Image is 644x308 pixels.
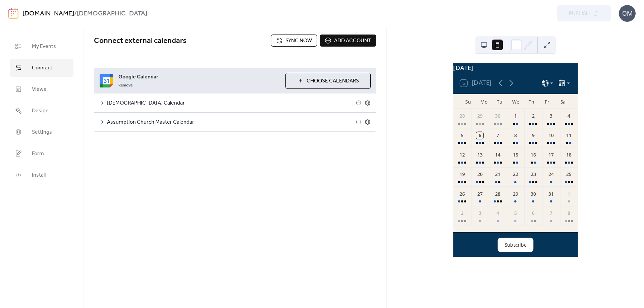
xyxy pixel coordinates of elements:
div: 20 [476,171,483,178]
div: Su [460,94,476,109]
a: Form [10,144,73,163]
div: OM [619,5,636,22]
a: Design [10,102,73,120]
div: 21 [494,171,501,178]
div: 29 [476,112,483,119]
div: 28 [459,112,466,119]
img: google [100,74,113,87]
div: Sa [555,94,571,109]
span: My Events [32,43,56,51]
div: Mo [476,94,492,109]
div: 17 [547,151,554,158]
button: Choose Calendars [285,73,371,89]
div: 5 [459,132,466,139]
a: Settings [10,123,73,141]
span: Views [32,85,46,94]
div: Tu [492,94,507,109]
div: 25 [565,171,572,178]
div: 27 [476,190,483,197]
div: 1 [565,190,572,197]
img: logo [8,8,18,19]
div: 12 [459,151,466,158]
span: Design [32,107,49,115]
span: Form [32,150,44,158]
div: 16 [530,151,537,158]
div: 3 [476,209,483,217]
div: 30 [530,190,537,197]
div: We [507,94,523,109]
button: Sync now [271,35,317,47]
span: Remove [118,83,132,88]
div: 15 [512,151,519,158]
div: 28 [494,190,501,197]
div: 2 [530,112,537,119]
div: 4 [494,209,501,217]
span: Add account [334,37,371,45]
div: 19 [459,171,466,178]
b: / [74,7,77,20]
a: Connect [10,59,73,77]
div: 11 [565,132,572,139]
div: 14 [494,151,501,158]
span: Google Calendar [118,73,280,81]
span: Settings [32,128,52,136]
span: Choose Calendars [307,77,359,85]
div: 22 [512,171,519,178]
div: 30 [494,112,501,119]
div: 24 [547,171,554,178]
div: 23 [530,171,537,178]
div: 1 [512,112,519,119]
div: 5 [512,209,519,217]
div: 8 [512,132,519,139]
div: 9 [530,132,537,139]
span: Install [32,171,46,179]
button: Add account [320,35,376,47]
span: Sync now [285,37,312,45]
div: [DATE] [453,63,578,72]
div: 18 [565,151,572,158]
button: Subscribe [497,238,533,252]
div: Th [523,94,539,109]
div: 3 [547,112,554,119]
div: 6 [476,132,483,139]
div: 6 [530,209,537,217]
b: [DEMOGRAPHIC_DATA] [77,7,147,20]
div: 8 [565,209,572,217]
div: 7 [494,132,501,139]
span: Assumption Church Master Calendar [107,118,356,126]
div: 4 [565,112,572,119]
div: 10 [547,132,554,139]
a: Views [10,80,73,98]
div: 2 [459,209,466,217]
div: 29 [512,190,519,197]
div: 7 [547,209,554,217]
span: [DEMOGRAPHIC_DATA] Calendar [107,99,356,107]
div: Fr [539,94,555,109]
span: Connect [32,64,52,72]
div: 31 [547,190,554,197]
a: Install [10,166,73,184]
span: Connect external calendars [94,34,186,48]
div: 26 [459,190,466,197]
a: My Events [10,37,73,55]
div: 13 [476,151,483,158]
a: [DOMAIN_NAME] [22,7,74,20]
